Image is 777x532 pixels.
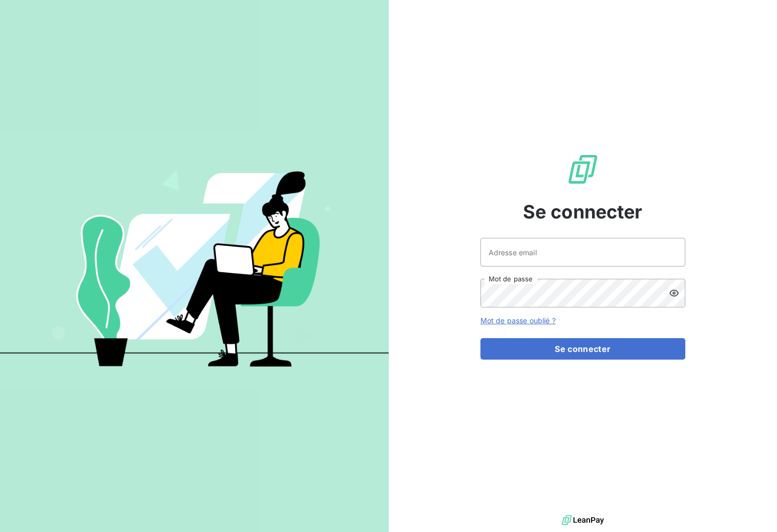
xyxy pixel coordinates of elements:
span: Se connecter [523,198,643,226]
input: placeholder [480,238,685,267]
a: Mot de passe oublié ? [480,316,556,325]
img: Logo LeanPay [566,153,599,186]
img: logo [562,513,604,528]
button: Se connecter [480,338,685,360]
